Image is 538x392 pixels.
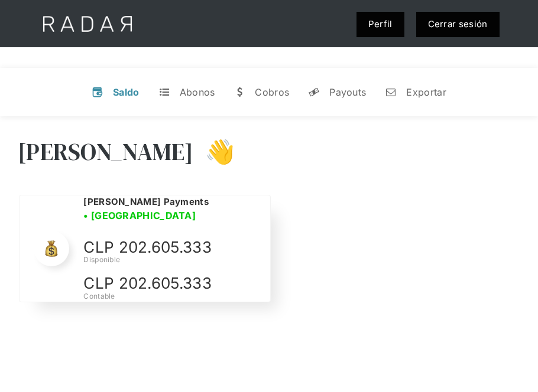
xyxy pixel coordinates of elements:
[18,137,193,166] h3: [PERSON_NAME]
[83,271,261,296] p: CLP 202.605.333
[83,235,261,260] p: CLP 202.605.333
[356,12,404,37] a: Perfil
[255,86,289,98] div: Cobros
[416,12,500,37] a: Cerrar sesión
[92,86,103,98] div: v
[234,86,245,98] div: w
[406,86,446,98] div: Exportar
[329,86,366,98] div: Payouts
[180,86,215,98] div: Abonos
[193,137,235,166] h3: 👋
[83,291,261,302] div: Contable
[385,86,397,98] div: n
[113,86,140,98] div: Saldo
[158,86,170,98] div: t
[83,208,196,223] h3: • [GEOGRAPHIC_DATA]
[83,196,209,208] h2: [PERSON_NAME] Payments
[308,86,320,98] div: y
[83,254,261,265] div: Disponible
